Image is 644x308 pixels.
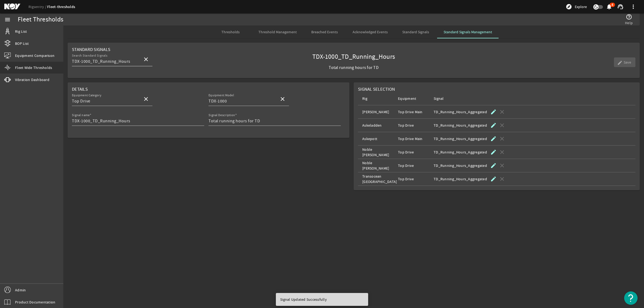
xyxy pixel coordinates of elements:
span: Rig List [15,29,27,34]
span: Product Documentation [15,299,55,305]
div: Askepott [362,136,396,141]
a: Fleet-thresholds [47,4,75,9]
button: Explore [563,2,589,11]
mat-icon: explore [566,3,572,10]
span: Admin [15,287,26,293]
mat-icon: close [143,96,149,102]
mat-icon: edit [490,135,497,142]
mat-icon: edit [490,122,497,129]
button: more_vert [627,0,640,13]
div: TD_Running_Hours_Aggregated [434,123,487,128]
span: Breached Events [311,30,338,34]
div: Top Drive Main [398,136,431,141]
mat-icon: vibration [4,76,11,83]
span: Vibration Dashboard [15,77,49,82]
mat-label: Signal name [72,113,90,117]
div: TD_Running_Hours_Aggregated [434,136,487,141]
div: Askeladden [362,123,396,128]
mat-label: Search Standard Signals [72,54,107,58]
span: Total running hours for TD [312,65,395,70]
mat-label: Equipment Category [72,93,101,97]
mat-icon: support_agent [617,3,624,10]
input: Search [72,58,138,65]
div: TD_Running_Hours_Aggregated [434,163,487,168]
span: Details [72,86,88,92]
span: Standard Signals Management [444,30,492,34]
span: Explore [575,4,587,9]
span: Threshold Management [258,30,297,34]
div: Top Drive [398,176,431,182]
div: Rig [362,96,396,101]
span: Standard Signals [72,47,110,52]
input: Search [208,98,275,104]
input: Search [72,98,138,104]
div: Signal Updated Successfully [276,293,366,306]
div: Transocean [GEOGRAPHIC_DATA] [362,174,396,184]
div: Fleet Thresholds [18,17,63,22]
span: Fleet Wide Thresholds [15,65,52,70]
mat-icon: edit [490,162,497,169]
div: TD_Running_Hours_Aggregated [434,149,487,155]
div: Top Drive Main [398,109,431,115]
mat-icon: help_outline [626,14,632,20]
div: Top Drive [398,123,431,128]
div: TD_Running_Hours_Aggregated [434,176,487,182]
mat-icon: close [279,96,286,102]
span: BOP List [15,41,29,46]
div: Noble [PERSON_NAME] [362,160,396,171]
span: TDX-1000_TD_Running_Hours [312,54,395,60]
div: Signal [434,96,467,101]
mat-icon: edit [490,149,497,155]
span: Help [625,20,633,25]
span: Acknowledged Events [353,30,388,34]
div: [PERSON_NAME] [362,109,396,115]
mat-icon: menu [4,16,11,23]
mat-label: Signal Description [208,113,235,117]
mat-icon: notifications [606,3,612,10]
a: Rigsentry [28,4,47,9]
div: Equipment [398,96,431,101]
mat-icon: edit [490,176,497,182]
span: Standard Signals [402,30,429,34]
button: Open Resource Center [624,291,638,305]
div: Top Drive [398,163,431,168]
span: Thresholds [221,30,240,34]
div: TD_Running_Hours_Aggregated [434,109,487,115]
div: Noble [PERSON_NAME] [362,147,396,157]
mat-icon: close [143,56,149,63]
mat-label: Equipment Model [208,93,234,97]
mat-icon: edit [490,109,497,115]
div: Top Drive [398,149,431,155]
button: 4 [606,4,612,10]
span: Equipment Comparison [15,53,54,58]
span: Signal Selection [358,86,395,92]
